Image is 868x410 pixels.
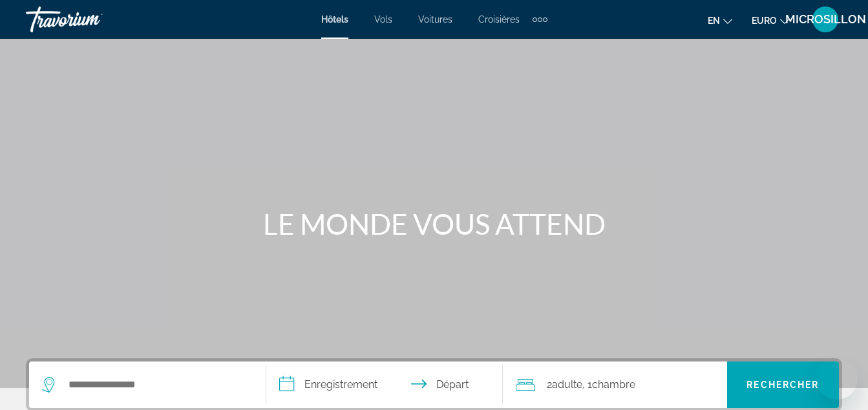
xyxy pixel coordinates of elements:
[708,16,720,26] span: en
[547,378,552,391] font: 2
[746,380,819,390] span: Rechercher
[374,14,392,25] a: Vols
[727,361,839,408] button: Rechercher
[418,14,452,25] a: Voitures
[26,3,155,36] a: Travorium
[192,207,677,241] h1: LE MONDE VOUS ATTEND
[478,14,520,25] a: Croisières
[785,13,866,26] span: MICROSILLON
[582,378,592,391] font: , 1
[321,14,348,25] a: Hôtels
[752,11,789,30] button: Changer de devise
[29,361,839,408] div: Widget de recherche
[266,361,503,408] button: Sélectionnez la date d’arrivée et de départ
[816,358,858,400] iframe: Bouton de lancement de la fenêtre de messagerie
[708,11,732,30] button: Changer la langue
[552,378,582,391] span: Adulte
[533,9,547,30] button: Éléments de navigation supplémentaires
[592,378,635,391] span: Chambre
[503,361,727,408] button: Voyageurs : 2 adultes, 0 enfants
[67,375,246,394] input: Rechercher une destination hôtelière
[809,6,842,33] button: Menu utilisateur
[752,16,777,26] span: EURO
